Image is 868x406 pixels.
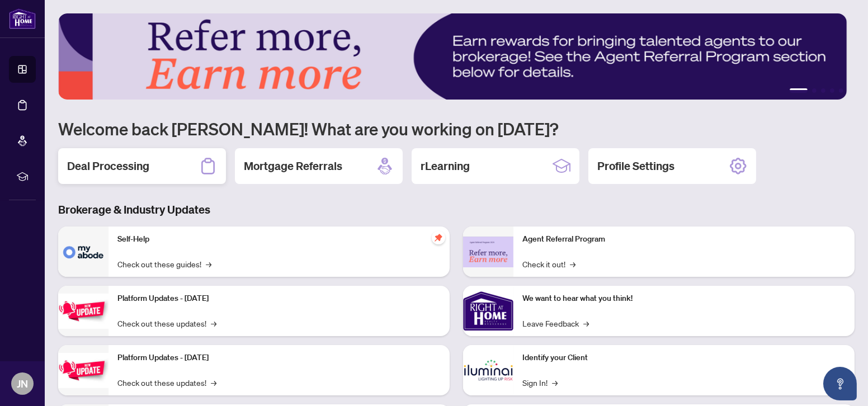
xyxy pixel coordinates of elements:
[821,88,825,93] button: 3
[206,258,211,270] span: →
[830,88,834,93] button: 4
[522,292,846,305] p: We want to hear what you think!
[9,8,36,29] img: logo
[58,118,855,139] h1: Welcome back [PERSON_NAME]! What are you working on [DATE]?
[117,292,441,305] p: Platform Updates - [DATE]
[463,345,513,395] img: Identify your Client
[17,376,28,391] span: JN
[58,353,108,388] img: Platform Updates - July 8, 2025
[117,352,441,364] p: Platform Updates - [DATE]
[812,88,817,93] button: 2
[211,317,216,329] span: →
[570,258,575,270] span: →
[522,376,558,389] a: Sign In!→
[583,317,589,329] span: →
[463,237,513,267] img: Agent Referral Program
[421,158,470,174] h2: rLearning
[522,352,846,364] p: Identify your Client
[58,294,108,329] img: Platform Updates - July 21, 2025
[67,158,149,174] h2: Deal Processing
[211,376,216,389] span: →
[790,88,808,93] button: 1
[552,376,558,389] span: →
[597,158,674,174] h2: Profile Settings
[522,317,589,329] a: Leave Feedback→
[522,258,575,270] a: Check it out!→
[117,258,211,270] a: Check out these guides!→
[58,202,855,218] h3: Brokerage & Industry Updates
[58,226,108,277] img: Self-Help
[117,233,441,246] p: Self-Help
[58,13,847,100] img: Slide 0
[117,376,216,389] a: Check out these updates!→
[117,317,216,329] a: Check out these updates!→
[432,231,445,244] span: pushpin
[823,367,857,400] button: Open asap
[244,158,342,174] h2: Mortgage Referrals
[463,286,513,336] img: We want to hear what you think!
[522,233,846,246] p: Agent Referral Program
[839,88,843,93] button: 5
